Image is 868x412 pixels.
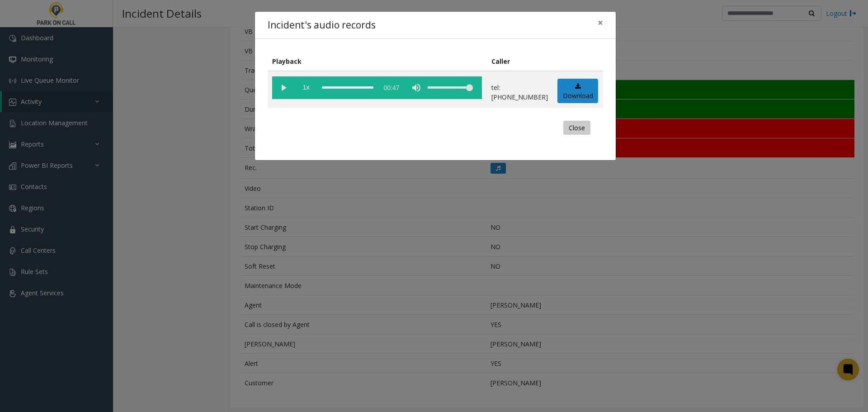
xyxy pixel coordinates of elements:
[557,79,598,104] a: Download
[591,12,609,34] button: Close
[598,16,603,29] span: ×
[268,52,487,71] th: Playback
[322,76,373,99] div: scrub bar
[428,76,473,99] div: volume level
[268,18,376,33] h4: Incident's audio records
[487,52,553,71] th: Caller
[491,83,548,102] p: tel:[PHONE_NUMBER]
[563,121,590,135] button: Close
[295,76,317,99] span: playback speed button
